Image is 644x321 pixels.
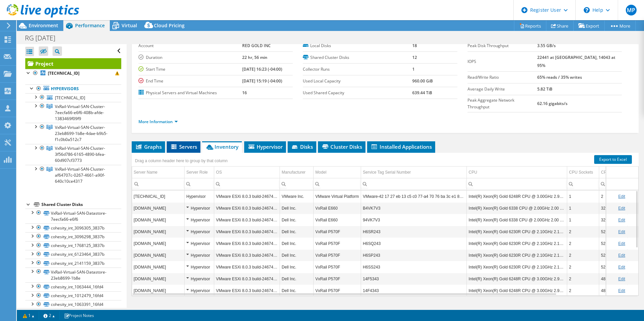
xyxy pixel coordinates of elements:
[361,285,467,296] td: Column Service Tag Serial Number, Value 14F4343
[41,201,121,209] div: Shared Cluster Disks
[537,86,552,92] b: 5.82 TiB
[138,78,242,84] label: End Time
[314,238,361,249] td: Column Model, Value VxRail P570F
[25,123,121,144] a: VxRail-Virtual-SAN-Cluster-23eb8699-1b8e-4dae-b9b5-f1c0b0a512c7
[537,101,568,106] b: 62.16 gigabits/s
[303,42,412,49] label: Local Disks
[412,90,432,96] b: 639.44 TiB
[132,273,185,285] td: Column Server Name, Value s008404e27-1.redgold.com
[314,178,361,190] td: Column Model, Filter cell
[216,168,222,176] div: OS
[584,7,590,13] svg: \n
[280,202,314,214] td: Column Manufacturer, Value Dell Inc.
[280,214,314,226] td: Column Manufacturer, Value Dell Inc.
[186,228,212,236] div: Hypervisor
[25,291,121,300] a: cohesity_int_1012479_16fd4
[371,143,432,150] span: Installed Applications
[29,22,58,29] span: Environment
[25,144,121,165] a: VxRail-Virtual-SAN-Cluster-3f56d786-6165-4890-bfea-60d907cf3773
[248,143,283,150] span: Hypervisor
[242,43,271,48] b: RED GOLD INC
[467,226,567,238] td: Column CPU, Value Intel(R) Xeon(R) Gold 6230R CPU @ 2.10GHz 2.10 GHz
[186,240,212,248] div: Hypervisor
[618,265,625,270] a: Edit
[467,202,567,214] td: Column CPU, Value Intel(R) Xeon(R) Gold 6338 CPU @ 2.00GHz 2.00 GHz
[214,273,280,285] td: Column OS, Value VMware ESXi 8.0.3 build-24674464
[55,124,107,142] span: VxRail-Virtual-SAN-Cluster-23eb8699-1b8e-4dae-b9b5-f1c0b0a512c7
[361,214,467,226] td: Column Service Tag Serial Number, Value 94VK7V3
[303,78,412,84] label: Used Local Capacity
[242,55,267,60] b: 22 hr, 56 min
[467,238,567,249] td: Column CPU, Value Intel(R) Xeon(R) Gold 6230R CPU @ 2.10GHz 2.10 GHz
[185,249,214,261] td: Column Server Role, Value Hypervisor
[55,145,105,163] span: VxRail-Virtual-SAN-Cluster-3f56d786-6165-4890-bfea-60d907cf3773
[186,216,212,224] div: Hypervisor
[185,285,214,296] td: Column Server Role, Value Hypervisor
[469,168,477,176] div: CPU
[618,241,625,246] a: Edit
[618,229,625,234] a: Edit
[604,21,636,31] a: More
[303,90,412,96] label: Used Shared Capacity
[363,168,411,176] div: Service Tag Serial Number
[25,300,121,309] a: cohesity_int_1063391_16fd4
[618,288,625,293] a: Edit
[361,249,467,261] td: Column Service Tag Serial Number, Value H6SP243
[412,78,433,84] b: 960.00 GiB
[138,42,242,49] label: Account
[214,285,280,296] td: Column OS, Value VMware ESXi 8.0.3 build-24674464
[567,178,599,190] td: Column CPU Sockets, Filter cell
[186,263,212,271] div: Hypervisor
[361,190,467,202] td: Column Service Tag Serial Number, Value VMware-42 17 27 eb 13 c5 c0 77-a4 70 76 ba 3c e1 84 0a
[214,249,280,261] td: Column OS, Value VMware ESXi 8.0.3 build-24674464
[467,249,567,261] td: Column CPU, Value Intel(R) Xeon(R) Gold 6230R CPU @ 2.10GHz 2.10 GHz
[185,178,214,190] td: Column Server Role, Filter cell
[280,167,314,178] td: Manufacturer Column
[25,259,121,267] a: cohesity_int_2141159_3837b
[132,190,185,202] td: Column Server Name, Value 10.3.72.50
[132,178,185,190] td: Column Server Name, Filter cell
[135,143,162,150] span: Graphs
[303,54,412,61] label: Shared Cluster Disks
[132,167,185,178] td: Server Name Column
[25,241,121,250] a: cohesity_int_1768125_3837b
[314,202,361,214] td: Column Model, Value VxRail E660
[280,238,314,249] td: Column Manufacturer, Value Dell Inc.
[361,178,467,190] td: Column Service Tag Serial Number, Filter cell
[315,168,326,176] div: Model
[138,119,178,124] a: More Information
[242,78,282,84] b: [DATE] 15:19 (-04:00)
[39,311,60,320] a: 2
[185,261,214,273] td: Column Server Role, Value Hypervisor
[132,238,185,249] td: Column Server Name, Value s008399o99-3.redgold.com
[185,226,214,238] td: Column Server Role, Value Hypervisor
[618,253,625,258] a: Edit
[138,90,242,96] label: Physical Servers and Virtual Machines
[133,156,229,166] div: Drag a column header here to group by that column
[186,204,212,212] div: Hypervisor
[468,42,538,49] label: Peak Disk Throughput
[361,273,467,285] td: Column Service Tag Serial Number, Value 14F5343
[567,226,599,238] td: Column CPU Sockets, Value 2
[25,58,121,69] a: Project
[412,55,417,60] b: 12
[280,273,314,285] td: Column Manufacturer, Value Dell Inc.
[282,168,305,176] div: Manufacturer
[214,261,280,273] td: Column OS, Value VMware ESXi 8.0.3 build-24674464
[618,206,625,211] a: Edit
[567,202,599,214] td: Column CPU Sockets, Value 1
[132,202,185,214] td: Column Server Name, Value s011263.redgold.com
[467,190,567,202] td: Column CPU, Value Intel(R) Xeon(R) Gold 6248R CPU @ 3.00GHz 2.99 GHz
[132,261,185,273] td: Column Server Name, Value s008399o99-1.redgold.com
[594,155,632,164] a: Export to Excel
[48,70,79,76] b: [TECHNICAL_ID]
[361,167,467,178] td: Service Tag Serial Number Column
[467,214,567,226] td: Column CPU, Value Intel(R) Xeon(R) Gold 6338 CPU @ 2.00GHz 2.00 GHz
[467,261,567,273] td: Column CPU, Value Intel(R) Xeon(R) Gold 6230R CPU @ 2.10GHz 2.10 GHz
[214,214,280,226] td: Column OS, Value VMware ESXi 8.0.3 build-24674464
[361,202,467,214] td: Column Service Tag Serial Number, Value B4VK7V3
[280,190,314,202] td: Column Manufacturer, Value VMware Inc.
[25,223,121,232] a: cohesity_int_3096305_3837b
[280,261,314,273] td: Column Manufacturer, Value Dell Inc.
[599,190,627,202] td: Column CPU Cores, Value 2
